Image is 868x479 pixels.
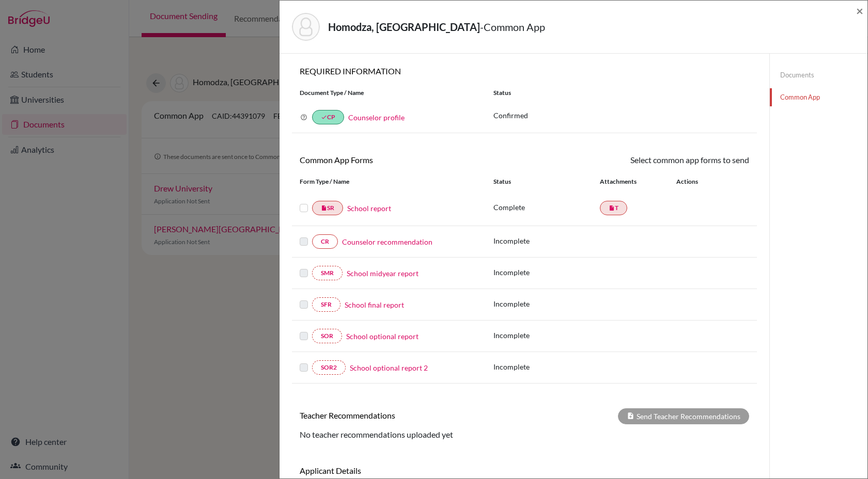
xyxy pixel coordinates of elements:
[348,113,405,122] a: Counselor profile
[856,3,863,18] span: ×
[312,201,343,215] a: insert_drive_fileSR
[770,66,867,84] a: Documents
[600,201,627,215] a: insert_drive_fileT
[292,410,524,420] h6: Teacher Recommendations
[600,177,664,186] div: Attachments
[292,177,486,186] div: Form Type / Name
[664,177,728,186] div: Actions
[493,235,600,246] p: Incomplete
[292,66,757,76] h6: REQUIRED INFORMATION
[493,361,600,372] p: Incomplete
[347,268,419,279] a: School midyear report
[312,110,344,124] a: doneCP
[347,203,391,214] a: School report
[312,360,346,375] a: SOR2
[321,114,327,120] i: done
[312,234,338,249] a: CR
[770,88,867,106] a: Common App
[292,88,486,98] div: Document Type / Name
[524,154,757,166] div: Select common app forms to send
[493,177,600,186] div: Status
[346,331,419,342] a: School optional report
[328,21,480,33] strong: Homodza, [GEOGRAPHIC_DATA]
[493,330,600,341] p: Incomplete
[493,110,749,121] p: Confirmed
[345,299,404,310] a: School final report
[493,267,600,278] p: Incomplete
[493,298,600,309] p: Incomplete
[312,266,343,280] a: SMR
[312,297,340,312] a: SFR
[300,466,517,475] h6: Applicant Details
[618,408,749,424] div: Send Teacher Recommendations
[493,202,600,213] p: Complete
[609,205,615,211] i: insert_drive_file
[856,5,863,17] button: Close
[292,428,757,441] div: No teacher recommendations uploaded yet
[342,236,432,247] a: Counselor recommendation
[350,362,428,373] a: School optional report 2
[292,155,524,165] h6: Common App Forms
[312,329,342,343] a: SOR
[486,88,757,98] div: Status
[480,21,545,33] span: - Common App
[321,205,327,211] i: insert_drive_file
